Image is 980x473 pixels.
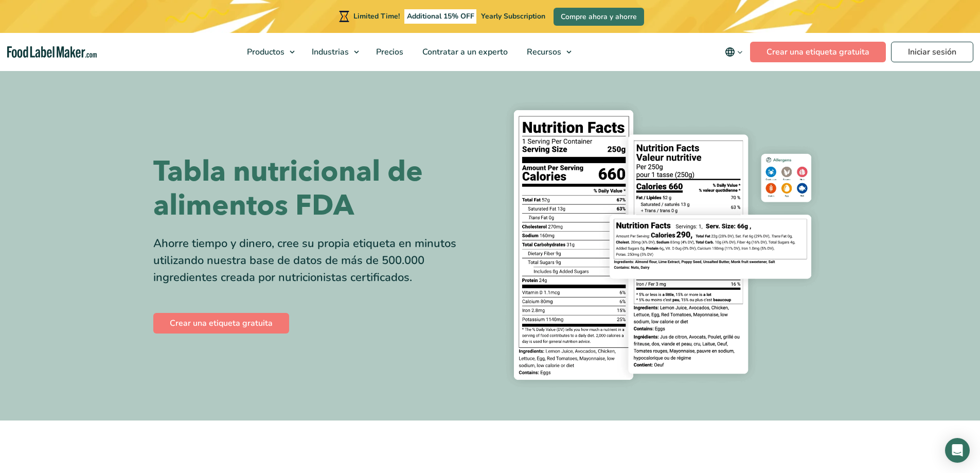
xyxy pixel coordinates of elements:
a: Crear una etiqueta gratuita [750,42,886,62]
span: Industrias [309,46,350,58]
a: Industrias [302,33,364,71]
div: Open Intercom Messenger [945,438,970,463]
a: Compre ahora y ahorre [554,8,644,26]
span: Additional 15% OFF [404,9,477,24]
a: Productos [238,33,300,71]
a: Iniciar sesión [891,42,973,62]
a: Contratar a un experto [413,33,515,71]
span: Yearly Subscription [481,11,545,21]
span: Recursos [524,46,562,58]
span: Limited Time! [353,11,400,21]
span: Productos [244,46,286,58]
span: Precios [373,46,404,58]
a: Recursos [518,33,577,71]
a: Precios [367,33,411,71]
div: Ahorre tiempo y dinero, cree su propia etiqueta en minutos utilizando nuestra base de datos de má... [153,235,483,286]
h1: Tabla nutricional de alimentos FDA [153,155,483,223]
a: Crear una etiqueta gratuita [153,313,289,334]
span: Contratar a un experto [419,46,509,58]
